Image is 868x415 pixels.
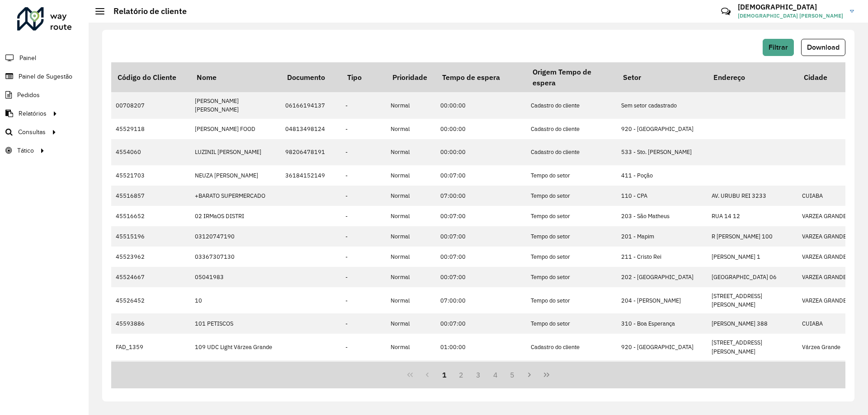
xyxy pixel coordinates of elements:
td: 4554060 [111,139,190,165]
td: 03120747190 [190,226,281,247]
td: 45526452 [111,287,190,313]
td: Tempo do setor [526,247,617,267]
td: 45593886 [111,313,190,334]
td: Tempo do setor [526,165,617,186]
td: [GEOGRAPHIC_DATA] 06 [707,267,797,287]
button: 3 [470,366,487,383]
td: 04813498124 [281,119,341,139]
td: Alameda 6, 19 [707,360,797,381]
td: - [341,334,386,360]
span: Filtrar [769,43,788,51]
h3: [DEMOGRAPHIC_DATA] [738,3,843,11]
td: 109 UDC Light Várzea Grande [190,334,281,360]
td: Normal [386,334,436,360]
td: FAD_1377 [111,360,190,381]
span: Painel [19,53,36,63]
td: [STREET_ADDRESS][PERSON_NAME] [707,287,797,313]
td: 00:07:00 [436,313,526,334]
td: 06166194137 [281,92,341,118]
td: Normal [386,313,436,334]
h2: Relatório de cliente [104,6,187,16]
td: - [341,247,386,267]
span: Tático [17,146,34,155]
th: Endereço [707,62,797,92]
td: Tempo do setor [526,186,617,206]
td: 05041983 [190,267,281,287]
td: 36184152149 [281,165,341,186]
td: - [341,267,386,287]
td: AV. URUBU REI 3233 [707,186,797,206]
td: 00:07:00 [436,247,526,267]
td: - [341,165,386,186]
th: Tempo de espera [436,62,526,92]
a: Contato Rápido [716,2,736,21]
th: Origem Tempo de espera [526,62,617,92]
span: Painel de Sugestão [19,72,72,81]
td: 07:00:00 [436,287,526,313]
td: 112 UDC Light CPA [190,360,281,381]
td: Cadastro do cliente [526,360,617,381]
th: Documento [281,62,341,92]
td: 204 - [PERSON_NAME] [617,287,707,313]
td: 00:00:00 [436,139,526,165]
td: 02 IRMaOS DISTRI [190,206,281,226]
button: Download [801,39,845,56]
td: 01:00:00 [436,360,526,381]
span: Pedidos [17,90,40,100]
td: 00:07:00 [436,226,526,247]
td: - [341,92,386,118]
button: 2 [453,366,470,383]
td: [PERSON_NAME] FOOD [190,119,281,139]
td: 45516857 [111,186,190,206]
td: - [341,186,386,206]
td: Tempo do setor [526,226,617,247]
td: 45524667 [111,267,190,287]
td: 203 - São Matheus [617,206,707,226]
td: Normal [386,165,436,186]
th: Prioridade [386,62,436,92]
td: Tempo do setor [526,206,617,226]
td: 10 [190,287,281,313]
td: Normal [386,119,436,139]
td: 98206478191 [281,139,341,165]
td: NEUZA [PERSON_NAME] [190,165,281,186]
td: 00:00:00 [436,119,526,139]
td: 45521703 [111,165,190,186]
td: 310 - Boa Esperança [617,313,707,334]
td: 201 - Mapim [617,226,707,247]
button: 5 [504,366,521,383]
td: - [341,119,386,139]
td: - [341,139,386,165]
td: 00:07:00 [436,165,526,186]
td: Normal [386,267,436,287]
td: - [341,287,386,313]
td: Tempo do setor [526,313,617,334]
span: Download [807,43,840,51]
td: 45523962 [111,247,190,267]
td: 101 PETISCOS [190,313,281,334]
td: [STREET_ADDRESS][PERSON_NAME] [707,334,797,360]
span: Consultas [18,127,46,137]
td: FAD_1359 [111,334,190,360]
td: 920 - [GEOGRAPHIC_DATA] [617,334,707,360]
td: - [341,226,386,247]
td: 211 - Cristo Rei [617,247,707,267]
td: Tempo do setor [526,267,617,287]
td: Normal [386,247,436,267]
span: Relatórios [19,109,47,118]
td: Normal [386,206,436,226]
td: 45529118 [111,119,190,139]
td: Normal [386,360,436,381]
td: +BARATO SUPERMERCADO [190,186,281,206]
td: [PERSON_NAME] 1 [707,247,797,267]
td: 112- Morada do Ouro [617,360,707,381]
td: - [341,206,386,226]
td: Cadastro do cliente [526,139,617,165]
td: 202 - [GEOGRAPHIC_DATA] [617,267,707,287]
button: Last Page [538,366,555,383]
td: 533 - Sto. [PERSON_NAME] [617,139,707,165]
td: [PERSON_NAME] 388 [707,313,797,334]
td: Sem setor cadastrado [617,92,707,118]
td: Cadastro do cliente [526,334,617,360]
td: - [341,360,386,381]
